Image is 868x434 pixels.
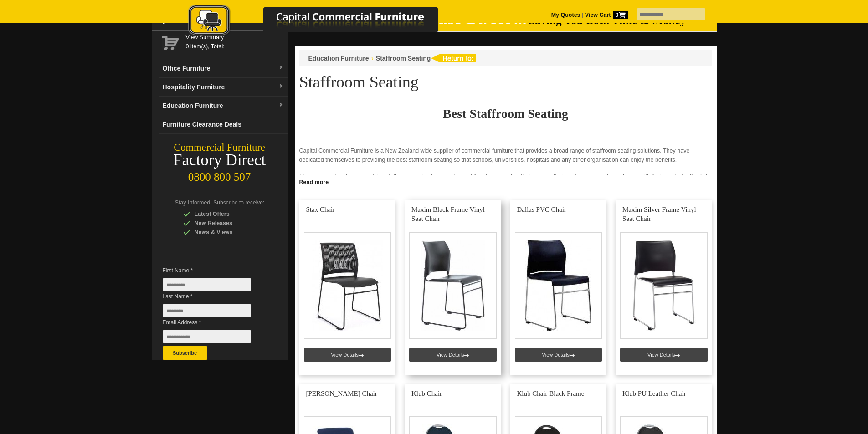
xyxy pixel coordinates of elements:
[278,84,284,89] img: dropdown
[299,172,712,199] p: The company has been supplying staffroom seating for decades and they have a policy that ensures ...
[299,146,712,164] p: Capital Commercial Furniture is a New Zealand wide supplier of commercial furniture that provides...
[613,11,628,19] span: 0
[308,55,369,62] a: Education Furniture
[152,166,288,184] div: 0800 800 507
[443,107,568,121] strong: Best Staffroom Seating
[163,346,207,360] button: Subscribe
[299,73,712,91] h1: Staffroom Seating
[163,5,482,41] a: Capital Commercial Furniture Logo
[183,209,270,219] div: Latest Offers
[152,154,288,167] div: Factory Direct
[159,59,288,78] a: Office Furnituredropdown
[295,175,717,187] a: Click to read more
[163,266,265,275] span: First Name *
[371,54,374,63] li: ›
[163,278,251,291] input: First Name *
[583,12,627,18] a: View Cart0
[163,304,251,317] input: Last Name *
[163,318,265,327] span: Email Address *
[183,219,270,228] div: New Releases
[159,78,288,97] a: Hospitality Furnituredropdown
[163,330,251,343] input: Email Address *
[159,115,288,134] a: Furniture Clearance Deals
[376,55,431,62] a: Staffroom Seating
[183,228,270,237] div: News & Views
[152,141,288,154] div: Commercial Furniture
[175,199,211,206] span: Stay Informed
[431,54,476,62] img: return to
[551,12,580,18] a: My Quotes
[163,292,265,301] span: Last Name *
[159,97,288,115] a: Education Furnituredropdown
[213,199,264,206] span: Subscribe to receive:
[585,12,628,18] strong: View Cart
[278,65,284,71] img: dropdown
[278,102,284,108] img: dropdown
[163,5,482,38] img: Capital Commercial Furniture Logo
